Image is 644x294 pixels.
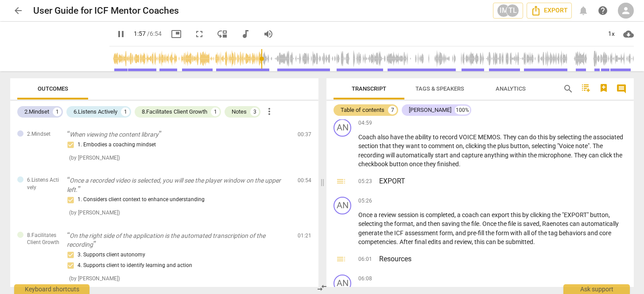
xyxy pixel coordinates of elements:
[24,107,49,116] div: 2.Mindset
[508,220,517,227] span: file
[466,142,487,149] span: clicking
[587,229,599,237] span: and
[298,177,311,184] span: 00:54
[557,134,583,141] span: selecting
[250,107,259,116] div: 3
[428,238,442,245] span: edits
[506,4,519,17] div: TL
[583,134,593,141] span: the
[413,220,416,227] span: ,
[69,275,120,282] span: ( by [PERSON_NAME] )
[334,275,351,292] div: Change speaker
[69,210,120,216] span: ( by [PERSON_NAME] )
[453,229,455,237] span: ,
[358,142,380,149] span: section
[358,211,374,218] span: Once
[334,197,351,214] div: Change speaker
[211,107,220,116] div: 1
[479,220,482,227] span: .
[232,107,247,116] div: Notes
[440,134,459,141] span: record
[552,211,562,218] span: the
[597,5,608,16] span: help
[415,85,464,92] span: Tags & Speakers
[428,142,456,149] span: comment
[358,220,384,227] span: selecting
[597,82,611,96] button: Add Bookmark
[505,238,533,245] span: submitted
[549,134,557,141] span: by
[396,238,400,245] span: .
[454,238,472,245] span: review
[593,134,623,141] span: associated
[240,29,251,39] span: audiotrack
[581,220,619,227] span: automatically
[459,134,478,141] span: VOICE
[463,142,466,149] span: ,
[384,220,394,227] span: the
[487,142,497,149] span: the
[575,142,590,149] span: note"
[400,238,415,245] span: After
[341,106,384,115] div: Table of contents
[317,283,327,293] span: compare_arrows
[570,220,581,227] span: can
[616,84,627,94] span: comment
[334,119,351,137] div: Change speaker
[562,211,590,218] span: "EXPORT"
[539,220,542,227] span: ,
[390,134,405,141] span: have
[623,29,634,39] span: cloud_download
[500,134,503,141] span: .
[336,176,346,187] span: toc
[603,27,620,41] div: 1x
[424,160,437,168] span: they
[529,134,538,141] span: do
[113,26,129,42] button: Play
[579,82,593,96] button: Add TOC
[435,152,450,159] span: start
[389,160,409,168] span: button
[379,176,627,187] h3: EXPORT
[147,30,162,37] span: / 6:54
[527,3,572,19] button: Export
[396,152,435,159] span: automatically
[510,142,529,149] span: button
[538,152,571,159] span: microphone
[503,134,518,141] span: They
[27,176,60,191] span: 6.Listens Actively
[38,85,68,92] span: Outcomes
[214,26,230,42] button: View player as separate pane
[497,4,510,17] div: IM
[511,211,522,218] span: this
[497,142,510,149] span: plus
[358,160,389,168] span: checkbook
[352,85,386,92] span: Transcript
[426,211,454,218] span: completed
[557,142,575,149] span: "Voice
[405,134,415,141] span: the
[134,30,146,37] span: 1:57
[394,229,405,237] span: ICF
[614,82,628,96] button: Show/Hide comments
[116,29,126,39] span: pause
[590,142,593,149] span: .
[358,134,377,141] span: Coach
[571,152,574,159] span: .
[474,238,486,245] span: this
[386,152,396,159] span: will
[574,152,589,159] span: They
[298,131,311,138] span: 00:37
[498,220,508,227] span: the
[415,134,433,141] span: ability
[493,3,523,19] button: IMTL
[486,238,497,245] span: can
[442,220,461,227] span: saving
[563,284,630,294] div: Ask support
[478,134,500,141] span: MEMOS
[358,275,372,283] span: 06:08
[496,85,526,92] span: Analytics
[561,82,575,96] button: Search
[492,211,511,218] span: export
[442,238,454,245] span: and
